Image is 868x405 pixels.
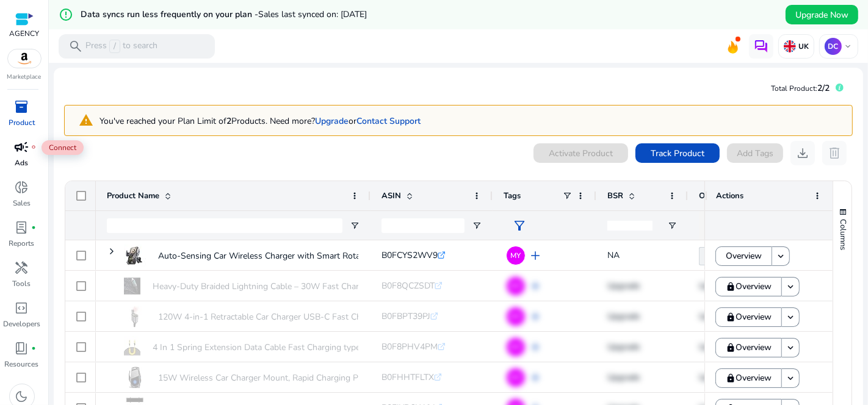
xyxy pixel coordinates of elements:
[158,365,413,390] p: 15W Wireless Car Charger Mount, Rapid Charging Phone Holder,...
[9,117,35,128] p: Product
[70,110,99,131] mat-icon: warning
[226,115,231,127] b: 2
[15,180,29,195] span: donut_small
[528,248,543,263] span: add
[736,274,772,299] span: Overview
[651,147,704,160] span: Track Product
[13,198,31,209] p: Sales
[9,238,35,249] p: Reports
[32,225,37,230] span: fiber_manual_record
[382,280,435,292] span: B0F8QCZSDT
[109,40,120,53] span: /
[315,115,356,127] span: or
[796,41,809,51] p: UK
[85,40,157,53] p: Press to search
[715,307,782,327] button: Overview
[790,141,815,165] button: download
[356,115,421,127] a: Contact Support
[382,341,438,353] span: B0F8PHV4PM
[3,318,40,329] p: Developers
[825,38,842,55] p: DC
[771,84,817,93] span: Total Product:
[726,343,736,353] mat-icon: lock
[785,281,796,292] mat-icon: keyboard_arrow_down
[785,342,796,353] mat-icon: keyboard_arrow_down
[382,249,438,261] span: B0FCYS2WV9
[715,246,772,266] button: Overview
[795,9,848,21] span: Upgrade Now
[32,346,37,351] span: fiber_manual_record
[15,157,29,168] p: Ads
[784,40,796,52] img: uk.svg
[786,5,858,24] button: Upgrade Now
[382,310,430,322] span: B0FBPT39PJ
[607,249,620,261] span: NA
[511,252,521,259] span: MY
[158,304,424,329] p: 120W 4-in-1 Retractable Car Charger USB-C Fast Charging Adapter...
[715,368,782,388] button: Overview
[716,190,743,201] span: Actions
[504,190,521,201] span: Tags
[795,146,810,160] span: download
[15,341,29,356] span: book_4
[315,115,349,127] a: Upgrade
[785,373,796,384] mat-icon: keyboard_arrow_down
[382,218,465,233] input: ASIN Filter Input
[785,312,796,323] mat-icon: keyboard_arrow_down
[81,10,367,20] h5: Data syncs run less frequently on your plan -
[837,219,848,250] span: Columns
[124,245,146,267] img: 41bZKQZRHjL._AC_US40_.jpg
[726,282,736,292] mat-icon: lock
[382,371,434,383] span: B0FHHTFLTX
[124,275,140,297] img: 41B196KKOaL._SX38_SY50_CR,0,0,38,50_.jpg
[512,218,527,233] span: filter_alt
[699,247,769,265] a: Moderate - High
[635,143,720,163] button: Track Product
[153,274,421,299] p: Heavy-Duty Braided Lightning Cable – 30W Fast Charging USB Lead...
[726,312,736,322] mat-icon: lock
[107,218,342,233] input: Product Name Filter Input
[472,221,482,231] button: Open Filter Menu
[843,41,853,51] span: keyboard_arrow_down
[715,277,782,296] button: Overview
[699,190,762,201] span: Opportunity Score
[350,221,360,231] button: Open Filter Menu
[158,243,425,268] p: Auto-Sensing Car Wireless Charger with Smart Rotation - 15W fast...
[15,301,29,315] span: code_blocks
[667,221,677,231] button: Open Filter Menu
[736,335,772,360] span: Overview
[775,251,786,262] mat-icon: keyboard_arrow_down
[15,220,29,235] span: lab_profile
[15,140,29,154] span: campaign
[715,338,782,357] button: Overview
[153,335,412,360] p: 4 In 1 Spring Extension Data Cable Fast Charging type C/usb/micro...
[736,304,772,329] span: Overview
[817,82,830,94] span: 2/2
[15,260,29,275] span: handyman
[726,373,736,383] mat-icon: lock
[107,190,159,201] span: Product Name
[607,190,623,201] span: BSR
[15,99,29,114] span: inventory_2
[8,49,41,68] img: amazon.svg
[99,115,421,127] p: You've reached your Plan Limit of Products. Need more?
[124,336,140,358] img: 31kx26uoaRL._SX38_SY50_CR,0,0,38,50_.jpg
[5,359,39,370] p: Resources
[68,39,83,54] span: search
[124,367,146,389] img: 41DvA49HebL._AC_US40_.jpg
[124,306,146,328] img: 414qQThkXiL._AC_US40_.jpg
[32,145,37,149] span: fiber_manual_record
[382,190,401,201] span: ASIN
[726,243,762,268] span: Overview
[258,9,367,20] span: Sales last synced on: [DATE]
[9,28,39,39] p: AGENCY
[59,7,73,22] mat-icon: error_outline
[7,73,42,82] p: Marketplace
[13,278,31,289] p: Tools
[736,365,772,390] span: Overview
[15,389,29,404] span: dark_mode
[42,140,84,155] span: Connect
